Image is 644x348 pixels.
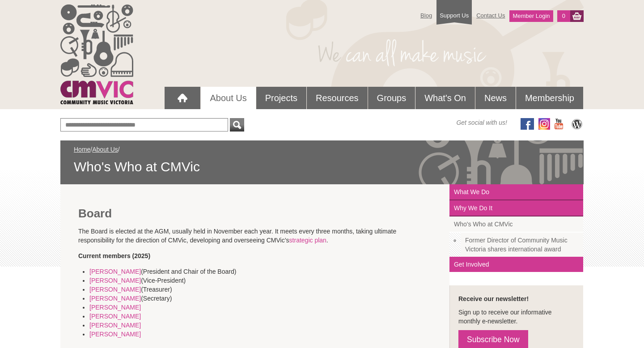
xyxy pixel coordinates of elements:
[89,322,141,329] a: [PERSON_NAME]
[461,233,583,257] a: Former Director of Community Music Victoria shares international award
[289,237,326,244] a: strategic plan
[449,200,583,216] a: Why We Do It
[307,87,368,109] a: Resources
[89,267,443,276] li: (President and Chair of the Board)
[60,4,133,104] img: cmvic_logo.png
[92,146,118,153] a: About Us
[570,118,584,130] img: CMVic Blog
[89,285,443,294] li: (Treasurer)
[449,257,583,272] a: Get Involved
[78,227,432,245] p: The Board is elected at the AGM, usually held in November each year. It meets every three months,...
[78,252,150,259] strong: Current members (2025)
[475,87,516,109] a: News
[89,277,141,284] a: [PERSON_NAME]
[368,87,415,109] a: Groups
[74,158,570,175] span: Who's Who at CMVic
[416,8,436,23] a: Blog
[201,87,255,109] a: About Us
[458,308,574,326] p: Sign up to receive our informative monthly e-newsletter.
[472,8,509,23] a: Contact Us
[538,118,550,130] img: icon-instagram.png
[89,286,141,293] a: [PERSON_NAME]
[256,87,306,109] a: Projects
[557,10,570,22] a: 0
[89,268,141,275] a: [PERSON_NAME]
[89,304,141,311] a: [PERSON_NAME]
[78,207,432,220] h2: Board
[89,276,443,285] li: (Vice-President)
[458,295,529,302] strong: Receive our newsletter!
[509,10,553,22] a: Member Login
[449,184,583,200] a: What We Do
[456,118,507,127] span: Get social with us!
[449,216,583,233] a: Who's Who at CMVic
[89,313,141,320] a: [PERSON_NAME]
[74,145,570,175] div: / /
[89,295,141,302] a: [PERSON_NAME]
[516,87,583,109] a: Membership
[74,146,90,153] a: Home
[89,294,443,303] li: (Secretary)
[89,331,141,338] a: [PERSON_NAME]
[415,87,475,109] a: What's On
